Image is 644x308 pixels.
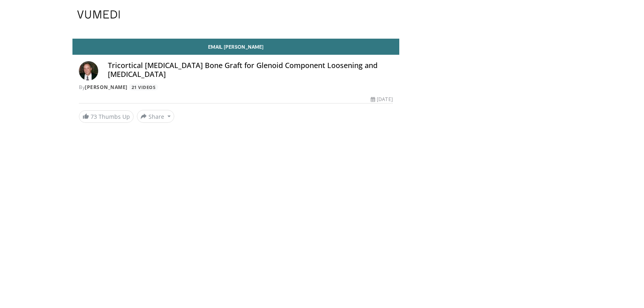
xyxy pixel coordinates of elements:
button: Share [137,110,174,123]
a: Email [PERSON_NAME] [72,39,399,55]
div: By [79,84,393,91]
a: 73 Thumbs Up [79,110,134,123]
a: [PERSON_NAME] [85,84,128,91]
img: VuMedi Logo [77,10,120,19]
a: 21 Videos [129,84,158,91]
span: 73 [91,113,97,120]
h4: Tricortical [MEDICAL_DATA] Bone Graft for Glenoid Component Loosening and [MEDICAL_DATA] [108,61,393,79]
img: Avatar [79,61,98,81]
div: [DATE] [371,96,392,103]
